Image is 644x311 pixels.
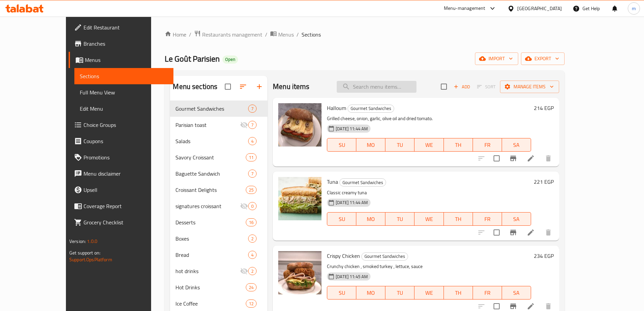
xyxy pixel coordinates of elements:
span: TU [388,288,412,298]
span: 7 [248,122,256,128]
nav: breadcrumb [165,30,565,39]
span: Le Goût Parisien [165,51,220,66]
div: Hot Drinks [175,283,245,291]
span: Salads [175,137,248,145]
span: Gourmet Sandwiches [175,105,248,113]
span: Upsell [84,186,168,194]
button: SA [502,286,531,299]
p: Grilled cheese, onion, garlic, olive oil and dried tomato. [327,114,531,123]
span: 0 [248,203,256,209]
span: SU [330,140,354,150]
span: FR [476,288,499,298]
p: Crunchy chicken , smoked turkey , lettuce, sauce [327,262,531,271]
a: Menu disclaimer [69,165,173,182]
span: m [632,5,636,12]
a: Coverage Report [69,198,173,214]
span: WE [417,214,441,224]
button: SU [327,212,356,226]
span: Promotions [84,153,168,161]
button: import [475,52,518,65]
a: Edit Menu [74,101,173,117]
span: Select section first [473,82,500,92]
span: FR [476,140,499,150]
button: SU [327,138,356,152]
div: items [248,202,257,210]
div: Savory Croissant11 [170,149,267,165]
span: Select section [437,80,451,94]
h6: 214 EGP [534,103,554,113]
div: Gourmet Sandwiches [348,105,394,113]
li: / [265,30,267,39]
span: TH [447,140,470,150]
span: import [480,54,513,63]
div: [GEOGRAPHIC_DATA] [517,5,562,12]
div: items [246,186,257,194]
span: Choice Groups [84,121,168,129]
span: Ice Coffee [175,299,245,308]
span: Croissant Delights [175,186,245,194]
div: hot drinks [175,267,240,275]
div: Menu-management [444,4,485,13]
button: TU [385,212,414,226]
button: FR [473,138,502,152]
button: WE [414,138,444,152]
svg: Inactive section [240,267,248,275]
span: Grocery Checklist [84,218,168,226]
span: Gourmet Sandwiches [340,179,386,186]
span: [DATE] 11:45 AM [333,273,371,280]
span: 25 [246,187,256,193]
span: Branches [84,40,168,48]
span: Crispy Chicken [327,251,360,261]
span: SU [330,214,354,224]
div: Desserts16 [170,214,267,230]
span: 7 [248,171,256,177]
svg: Inactive section [240,121,248,129]
span: Version: [69,237,86,246]
a: Home [165,30,186,39]
button: MO [356,286,385,299]
span: Restaurants management [202,30,262,39]
span: 11 [246,154,256,161]
button: TH [444,212,473,226]
span: TU [388,214,412,224]
span: MO [359,140,383,150]
span: Menus [278,30,294,39]
div: items [248,105,257,113]
a: Upsell [69,182,173,198]
button: TH [444,138,473,152]
span: Menu disclaimer [84,170,168,178]
div: items [248,251,257,259]
h2: Menu sections [173,82,217,92]
button: Add section [251,79,267,95]
div: items [246,218,257,226]
a: Full Menu View [74,84,173,101]
div: items [248,235,257,243]
div: items [246,283,257,291]
button: MO [356,138,385,152]
span: [DATE] 11:44 AM [333,199,371,206]
span: Gourmet Sandwiches [348,105,394,112]
span: TH [447,288,470,298]
span: SA [505,140,528,150]
div: items [248,137,257,145]
span: Menus [85,56,168,64]
span: Select to update [490,225,504,240]
div: Open [222,55,238,64]
p: Classic creamy tuna [327,188,531,197]
span: 1.0.0 [87,237,97,246]
span: FR [476,214,499,224]
button: TU [385,286,414,299]
span: TH [447,214,470,224]
span: Open [222,57,238,62]
button: SA [502,138,531,152]
span: Get support on: [69,248,100,257]
span: Edit Restaurant [84,23,168,31]
div: signatures croissant [175,202,240,210]
span: 4 [248,252,256,258]
span: MO [359,214,383,224]
button: WE [414,286,444,299]
img: Halloum [278,103,321,147]
a: Coupons [69,133,173,149]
